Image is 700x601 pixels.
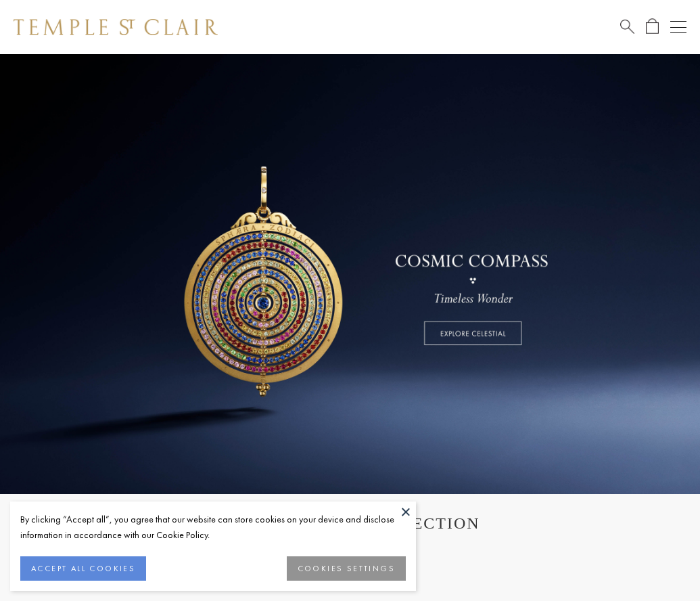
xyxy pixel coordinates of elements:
button: Open navigation [670,19,686,35]
div: By clicking “Accept all”, you agree that our website can store cookies on your device and disclos... [20,512,406,543]
img: Temple St. Clair [14,19,218,35]
a: Search [620,18,634,35]
button: COOKIES SETTINGS [287,556,406,581]
a: Open Shopping Bag [646,18,659,35]
button: ACCEPT ALL COOKIES [20,556,146,581]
